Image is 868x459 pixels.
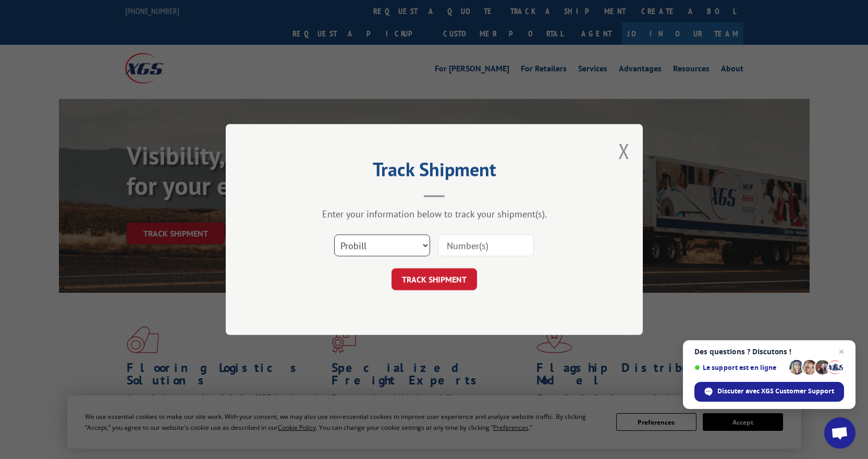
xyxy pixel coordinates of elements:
div: Enter your information below to track your shipment(s). [278,208,591,220]
h2: Track Shipment [278,162,591,182]
span: Le support est en ligne [694,364,786,371]
div: Discuter avec XGS Customer Support [694,382,844,402]
input: Number(s) [438,234,534,256]
span: Fermer le chat [835,345,848,358]
span: Des questions ? Discutons ! [694,348,844,356]
button: TRACK SHIPMENT [392,268,477,290]
button: Close modal [618,137,630,165]
div: Ouvrir le chat [824,417,855,449]
span: Discuter avec XGS Customer Support [717,387,834,396]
